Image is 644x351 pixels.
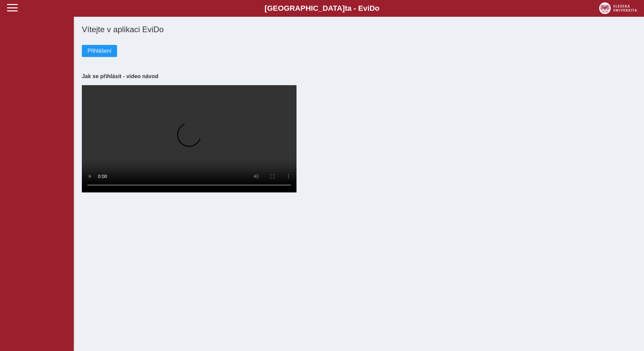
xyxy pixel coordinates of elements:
[599,2,637,14] img: logo_web_su.png
[369,4,375,12] span: D
[375,4,380,12] span: o
[82,73,636,79] h3: Jak se přihlásit - video návod
[82,85,297,192] video: Your browser does not support the video tag.
[82,45,117,57] button: Přihlášení
[88,48,111,54] span: Přihlášení
[20,4,624,13] b: [GEOGRAPHIC_DATA] a - Evi
[345,4,347,12] span: t
[82,25,636,34] h1: Vítejte v aplikaci EviDo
